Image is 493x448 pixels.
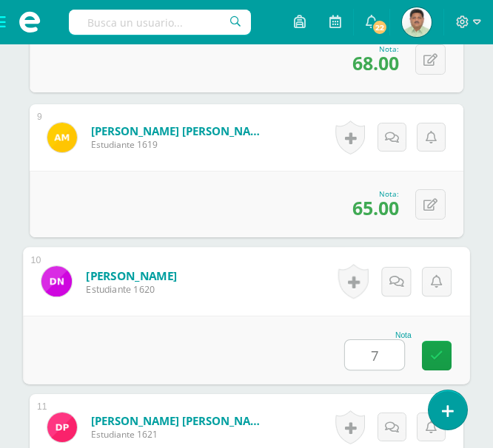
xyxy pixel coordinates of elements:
[41,266,72,296] img: 86269445620456f5ab5dcc8e490ca6bb.png
[47,123,77,152] img: 3503f44bf52e18e39ea83ca7e4ec50e4.png
[352,189,399,199] div: Nota:
[345,340,404,370] input: 0-70.0
[86,268,177,283] a: [PERSON_NAME]
[91,428,269,441] span: Estudiante 1621
[372,19,388,35] span: 22
[344,331,412,339] div: Nota
[91,123,269,138] a: [PERSON_NAME] [PERSON_NAME]
[352,50,399,75] span: 68.00
[69,10,251,35] input: Busca un usuario...
[352,195,399,220] span: 65.00
[91,413,269,428] a: [PERSON_NAME] [PERSON_NAME]
[402,7,432,37] img: 1d472e67e3e76d7ad87f248a7fead873.png
[86,282,177,296] span: Estudiante 1620
[91,138,269,151] span: Estudiante 1619
[352,44,399,54] div: Nota:
[47,413,77,442] img: 69334509a515b7b5a690e6e37b194f57.png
